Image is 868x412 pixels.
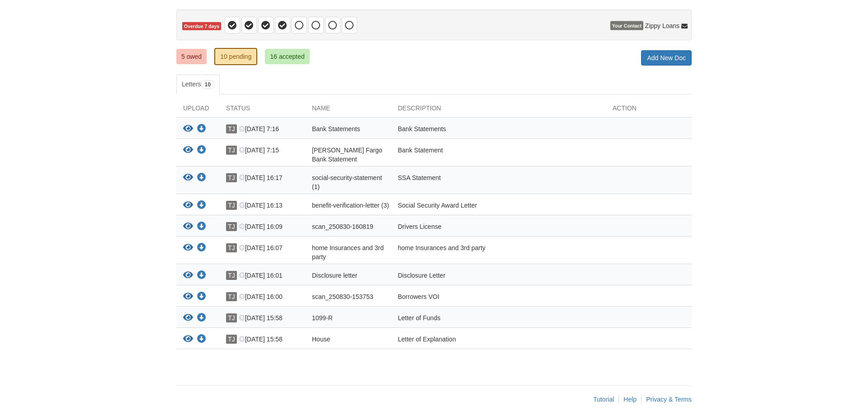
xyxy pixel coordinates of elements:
span: benefit-verification-letter (3) [312,202,389,209]
button: View home Insurances and 3rd party [183,243,193,253]
span: [DATE] 16:09 [239,223,283,230]
span: [DATE] 16:17 [239,174,283,181]
div: Bank Statements [391,124,606,136]
button: View 1099-R [183,313,193,323]
span: Overdue 7 days [182,22,221,31]
div: Borrowers VOI [391,292,606,304]
a: Privacy & Terms [646,396,692,403]
a: Download scan_250830-153753 [197,294,206,301]
button: View Disclosure letter [183,271,193,280]
a: Download Wells Fargo Bank Statement [197,147,206,154]
span: TJ [226,292,237,301]
a: Download Disclosure letter [197,272,206,279]
span: House [312,336,330,343]
span: home Insurances and 3rd party [312,244,384,260]
span: TJ [226,243,237,252]
span: [DATE] 16:07 [239,244,283,251]
div: Disclosure Letter [391,271,606,283]
div: Letter of Explanation [391,335,606,346]
div: Upload [176,104,219,117]
div: SSA Statement [391,173,606,191]
span: Disclosure letter [312,272,357,279]
a: Download House [197,336,206,343]
span: [DATE] 7:15 [239,147,279,154]
div: Bank Statement [391,146,606,164]
div: Name [305,104,391,117]
span: TJ [226,124,237,133]
span: [DATE] 15:58 [239,314,283,322]
span: 1099-R [312,314,333,322]
span: TJ [226,335,237,344]
span: TJ [226,271,237,280]
a: Tutorial [593,396,614,403]
span: [DATE] 7:16 [239,125,279,133]
span: TJ [226,201,237,210]
span: [DATE] 15:58 [239,336,283,343]
button: View House [183,335,193,344]
div: Description [391,104,606,117]
button: View scan_250830-160819 [183,222,193,232]
span: Bank Statements [312,125,360,133]
a: Download Bank Statements [197,126,206,133]
span: TJ [226,173,237,182]
a: Add New Doc [641,50,692,66]
div: Action [606,104,692,117]
span: [DATE] 16:13 [239,202,283,209]
button: View social-security-statement (1) [183,173,193,183]
a: Download social-security-statement (1) [197,175,206,182]
span: [PERSON_NAME] Fargo Bank Statement [312,147,382,163]
a: Download benefit-verification-letter (3) [197,202,206,209]
a: Help [623,396,637,403]
div: Status [219,104,305,117]
div: Letter of Funds [391,313,606,325]
a: Download scan_250830-160819 [197,223,206,231]
span: TJ [226,146,237,155]
span: TJ [226,222,237,231]
button: View benefit-verification-letter (3) [183,201,193,210]
a: 5 owed [176,49,207,64]
a: 16 accepted [265,49,309,64]
span: 10 [201,80,214,89]
div: Social Security Award Letter [391,201,606,213]
a: Download home Insurances and 3rd party [197,245,206,252]
a: 10 pending [214,48,257,65]
a: Letters [176,75,220,95]
span: social-security-statement (1) [312,174,382,190]
span: [DATE] 16:01 [239,272,283,279]
span: scan_250830-153753 [312,293,373,300]
div: home Insurances and 3rd party [391,243,606,261]
span: Your Contact [610,21,643,30]
span: scan_250830-160819 [312,223,373,230]
span: [DATE] 16:00 [239,293,283,300]
button: View scan_250830-153753 [183,292,193,302]
div: Drivers License [391,222,606,234]
span: Zippy Loans [645,21,679,30]
button: View Bank Statements [183,124,193,134]
button: View Wells Fargo Bank Statement [183,146,193,155]
span: TJ [226,313,237,322]
a: Download 1099-R [197,315,206,322]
